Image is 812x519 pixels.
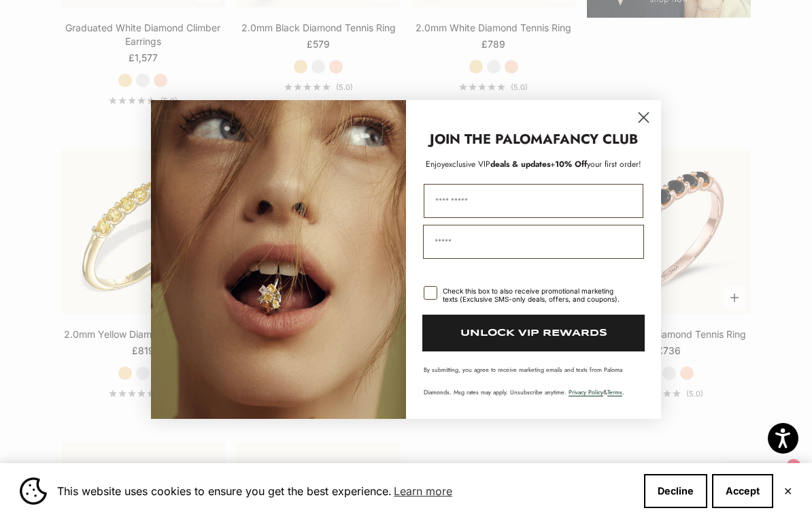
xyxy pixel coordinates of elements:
span: & . [569,388,624,396]
button: Accept [712,474,773,508]
input: Email [423,225,644,259]
span: Enjoy [426,158,445,170]
img: Cookie banner [20,477,47,505]
button: Close [783,487,792,495]
span: exclusive VIP [445,158,490,170]
button: Close dialog [632,106,656,129]
button: Decline [644,474,707,508]
span: deals & updates [445,158,550,170]
strong: JOIN THE PALOMA [430,129,553,149]
button: UNLOCK VIP REWARDS [422,315,645,351]
a: Terms [607,388,622,396]
a: Learn more [392,481,454,501]
span: 10% Off [555,158,587,170]
div: Check this box to also receive promotional marketing texts (Exclusive SMS-only deals, offers, and... [443,287,627,303]
input: First Name [424,184,643,218]
span: This website uses cookies to ensure you get the best experience. [57,481,633,501]
span: + your first order! [550,158,641,170]
p: By submitting, you agree to receive marketing emails and texts from Paloma Diamonds. Msg rates ma... [424,365,643,396]
img: Loading... [151,100,406,418]
a: Privacy Policy [569,388,603,396]
strong: FANCY CLUB [553,129,638,149]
